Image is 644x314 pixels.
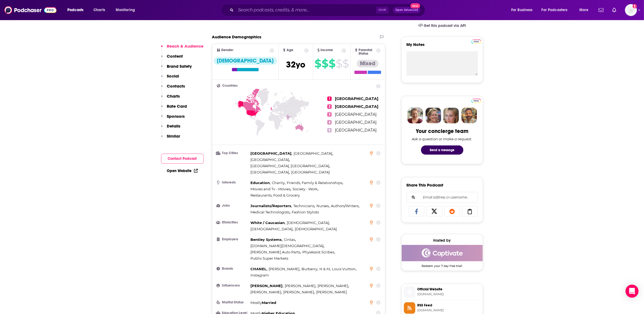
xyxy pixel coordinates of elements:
[293,204,314,208] span: Technicians
[301,267,317,271] span: Burberry
[302,249,335,255] span: ,
[294,150,333,157] span: ,
[251,256,288,260] span: Publix Super Markets
[212,34,262,39] h2: Audience Demographics
[318,284,348,288] span: [PERSON_NAME]
[331,204,359,208] span: Authors/Writers
[251,243,325,249] span: ,
[222,84,238,88] span: Countries
[217,204,249,207] h3: Jobs
[67,6,83,14] span: Podcasts
[407,192,478,203] div: Search followers
[596,5,606,15] a: Show notifications dropdown
[251,290,281,294] span: [PERSON_NAME]
[335,112,376,117] span: [GEOGRAPHIC_DATA]
[410,3,420,8] span: New
[272,180,285,186] span: ,
[112,6,142,14] button: open menu
[332,267,356,271] span: Louis Vuitton
[217,238,249,241] h3: Employers
[161,94,180,104] button: Charts
[251,300,277,306] div: Mostly
[167,169,198,173] a: Open Website
[284,237,295,242] span: Cintas
[417,308,480,312] span: feeds.captivate.fm
[335,104,378,109] span: [GEOGRAPHIC_DATA]
[292,210,319,214] span: Fashion Stylists
[319,267,330,271] span: H & M
[402,245,483,261] img: Captivate Deal: Redeem your 7 day free trial!
[284,237,296,243] span: ,
[226,4,430,16] div: Search podcasts, credits, & more...
[357,60,379,67] div: Mixed
[327,128,332,132] span: 5
[251,170,289,174] span: [GEOGRAPHIC_DATA]
[287,180,343,186] span: ,
[542,6,568,14] span: For Podcasters
[336,59,342,68] span: $
[327,112,332,117] span: 3
[402,238,483,243] div: Hosted by
[285,283,316,289] span: ,
[217,284,249,287] h3: Influencers
[251,193,300,197] span: Restaurants, Food & Grocery
[251,244,324,248] span: [DOMAIN_NAME][DEMOGRAPHIC_DATA]
[407,42,478,51] label: My Notes
[251,203,292,209] span: ,
[283,289,315,295] span: ,
[625,4,637,16] button: Show profile menu
[322,59,328,68] span: $
[269,267,299,271] span: [PERSON_NAME]
[251,266,268,272] span: ,
[472,39,481,44] img: Podchaser Pro
[327,120,332,125] span: 4
[251,209,291,215] span: ,
[301,266,318,272] span: ,
[293,203,315,209] span: ,
[214,57,277,65] div: [DEMOGRAPHIC_DATA]
[443,108,459,123] img: Jules Profile
[251,227,293,231] span: [DEMOGRAPHIC_DATA]
[319,266,331,272] span: ,
[161,64,192,74] button: Brand Safety
[167,83,185,89] p: Contacts
[472,99,481,103] img: Podchaser Pro
[251,157,290,163] span: ,
[576,6,595,14] button: open menu
[4,5,56,15] a: Podchaser - Follow, Share and Rate Podcasts
[251,164,329,168] span: [GEOGRAPHIC_DATA], [GEOGRAPHIC_DATA]
[287,220,330,226] span: ,
[395,9,418,11] span: Open Advanced
[251,180,271,186] span: ,
[511,6,533,14] span: For Business
[610,5,618,15] a: Show notifications dropdown
[625,4,637,16] img: User Profile
[251,151,292,156] span: [GEOGRAPHIC_DATA]
[90,6,108,14] a: Charts
[251,186,291,192] span: ,
[462,206,478,216] a: Copy Link
[161,43,204,54] button: Reach & Audience
[579,6,589,14] span: More
[93,6,105,14] span: Charts
[293,186,318,192] span: ,
[295,227,337,231] span: [DEMOGRAPHIC_DATA]
[167,104,187,109] p: Rate Card
[251,273,269,277] span: Instagram
[262,300,277,305] span: Married
[414,19,470,32] a: Get this podcast via API
[167,94,180,99] p: Charts
[167,114,185,119] p: Sponsors
[161,154,204,164] button: Contact Podcast
[251,187,291,191] span: Movies and Tv - Movies
[407,108,423,123] img: Sydney Profile
[251,237,283,243] span: ,
[417,303,480,308] span: RSS Feed
[412,137,472,141] div: Ask a question or make a request.
[251,289,282,295] span: ,
[251,150,293,157] span: ,
[424,23,466,28] span: Get this podcast via API
[335,120,376,125] span: [GEOGRAPHIC_DATA]
[417,292,480,296] span: therelaunchco.com
[335,128,376,133] span: [GEOGRAPHIC_DATA]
